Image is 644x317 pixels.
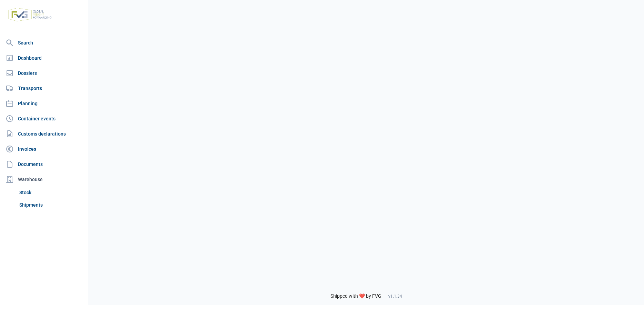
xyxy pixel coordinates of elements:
[3,36,85,50] a: Search
[3,142,85,156] a: Invoices
[3,157,85,171] a: Documents
[3,97,85,110] a: Planning
[3,51,85,65] a: Dashboard
[388,294,402,299] span: v1.1.34
[3,81,85,95] a: Transports
[3,127,85,141] a: Customs declarations
[6,5,54,24] img: FVG - Global freight forwarding
[3,112,85,126] a: Container events
[3,172,85,186] div: Warehouse
[330,293,381,299] span: Shipped with ❤️ by FVG
[17,186,85,199] a: Stock
[384,293,386,299] span: -
[3,66,85,80] a: Dossiers
[17,199,85,211] a: Shipments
